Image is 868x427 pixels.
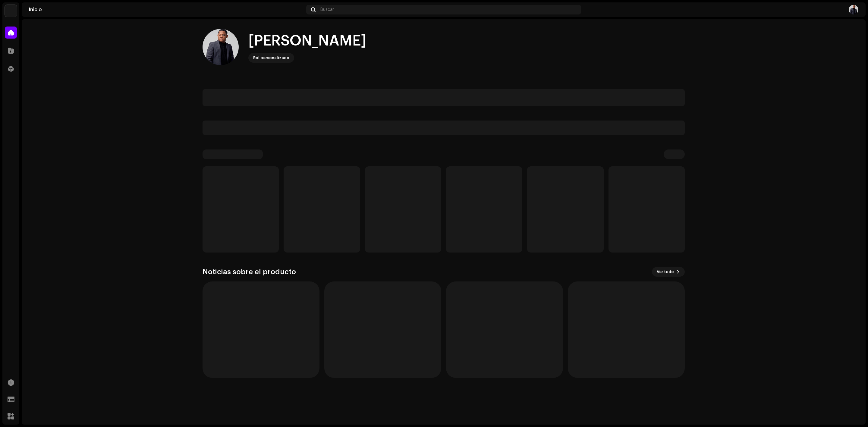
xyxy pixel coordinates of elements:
[657,266,674,278] span: Ver todo
[652,267,685,277] button: Ver todo
[5,5,17,17] img: 59a3fc6d-c287-4562-9dd6-e417e362e1a1
[29,7,304,12] div: Inicio
[203,29,239,65] img: e141105a-f88f-4171-8368-a747608d5c5d
[253,54,289,61] div: Rol personalizado
[203,267,296,277] h3: Noticias sobre el producto
[849,5,858,14] img: e141105a-f88f-4171-8368-a747608d5c5d
[248,31,366,51] div: [PERSON_NAME]
[320,7,334,12] span: Buscar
